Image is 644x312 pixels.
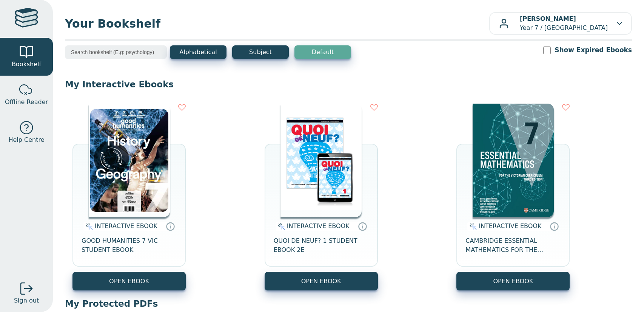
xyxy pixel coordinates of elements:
img: a4cdec38-c0cf-47c5-bca4-515c5eb7b3e9.png [473,104,554,217]
button: Subject [232,45,289,59]
a: Interactive eBooks are accessed online via the publisher’s portal. They contain interactive resou... [358,222,367,231]
p: Year 7 / [GEOGRAPHIC_DATA] [520,14,608,33]
button: OPEN EBOOK [265,272,378,290]
img: interactive.svg [83,222,93,231]
input: Search bookshelf (E.g: psychology) [65,45,167,59]
button: OPEN EBOOK [456,272,570,290]
button: OPEN EBOOK [72,272,186,290]
span: QUOI DE NEUF? 1 STUDENT EBOOK 2E [274,236,369,255]
button: Default [294,45,351,59]
span: Your Bookshelf [65,15,489,32]
span: GOOD HUMANITIES 7 VIC STUDENT EBOOK [82,236,177,255]
p: My Interactive Ebooks [65,79,632,90]
span: INTERACTIVE EBOOK [287,222,350,230]
span: CAMBRIDGE ESSENTIAL MATHEMATICS FOR THE VICTORIAN CURRICULUM YEAR 7 EBOOK 3E [465,236,561,255]
a: Interactive eBooks are accessed online via the publisher’s portal. They contain interactive resou... [550,222,559,231]
a: Interactive eBooks are accessed online via the publisher’s portal. They contain interactive resou... [166,222,175,231]
img: interactive.svg [467,222,477,231]
img: c71c2be2-8d91-e911-a97e-0272d098c78b.png [89,104,170,217]
span: Sign out [14,296,39,305]
label: Show Expired Ebooks [555,45,632,55]
img: interactive.svg [276,222,285,231]
button: [PERSON_NAME]Year 7 / [GEOGRAPHIC_DATA] [489,12,632,35]
span: Help Centre [8,135,44,144]
button: Alphabetical [170,45,226,59]
b: [PERSON_NAME] [520,15,576,22]
span: Offline Reader [5,98,48,107]
span: INTERACTIVE EBOOK [95,222,157,230]
p: My Protected PDFs [65,298,632,309]
span: Bookshelf [12,60,41,69]
img: 56f252b5-7391-e911-a97e-0272d098c78b.jpg [280,104,362,217]
span: INTERACTIVE EBOOK [479,222,541,230]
